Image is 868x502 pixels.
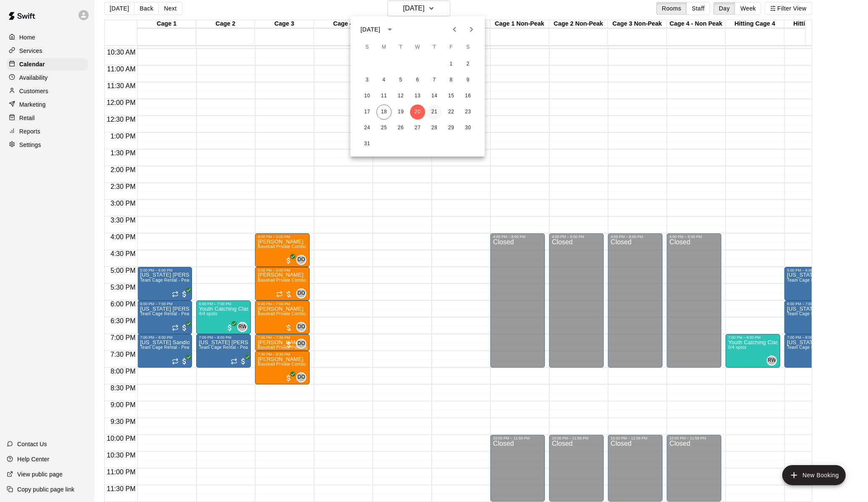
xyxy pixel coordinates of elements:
button: 11 [376,89,392,104]
button: 2 [460,57,476,72]
button: 24 [360,120,375,136]
button: 5 [393,73,408,88]
button: 16 [460,89,476,104]
button: 27 [410,120,425,136]
span: Monday [376,39,392,56]
button: 17 [360,105,375,120]
button: 20 [410,105,425,120]
button: 26 [393,120,408,136]
button: 1 [444,57,459,72]
span: Sunday [360,39,375,56]
button: 28 [427,120,442,136]
button: 19 [393,105,408,120]
button: 8 [444,73,459,88]
button: 10 [360,89,375,104]
button: 6 [410,73,425,88]
button: 4 [376,73,392,88]
button: 15 [444,89,459,104]
button: 21 [427,105,442,120]
span: Tuesday [393,39,408,56]
button: 30 [460,120,476,136]
span: Thursday [427,39,442,56]
button: Next month [463,21,480,38]
button: calendar view is open, switch to year view [383,22,397,37]
button: 18 [376,105,392,120]
button: 13 [410,89,425,104]
button: 31 [360,136,375,152]
div: [DATE] [360,25,380,34]
button: 25 [376,120,392,136]
button: 3 [360,73,375,88]
button: 23 [460,105,476,120]
button: 14 [427,89,442,104]
button: 9 [460,73,476,88]
button: 29 [444,120,459,136]
span: Friday [444,39,459,56]
span: Saturday [460,39,476,56]
button: 22 [444,105,459,120]
span: Wednesday [410,39,425,56]
button: 7 [427,73,442,88]
button: 12 [393,89,408,104]
button: Previous month [446,21,463,38]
